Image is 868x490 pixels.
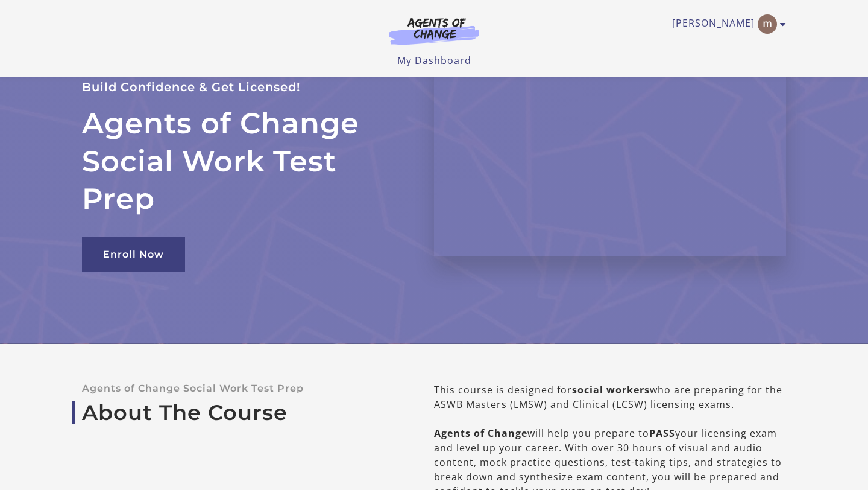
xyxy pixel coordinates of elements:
[672,14,780,34] a: Toggle menu
[82,77,405,97] p: Build Confidence & Get Licensed!
[82,237,185,272] a: Enroll Now
[397,54,471,67] a: My Dashboard
[82,383,395,394] p: Agents of Change Social Work Test Prep
[82,400,395,425] a: About The Course
[649,427,675,440] b: PASS
[82,104,405,217] h2: Agents of Change Social Work Test Prep
[434,427,527,440] b: Agents of Change
[572,383,650,396] b: social workers
[376,17,492,45] img: Agents of Change Logo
